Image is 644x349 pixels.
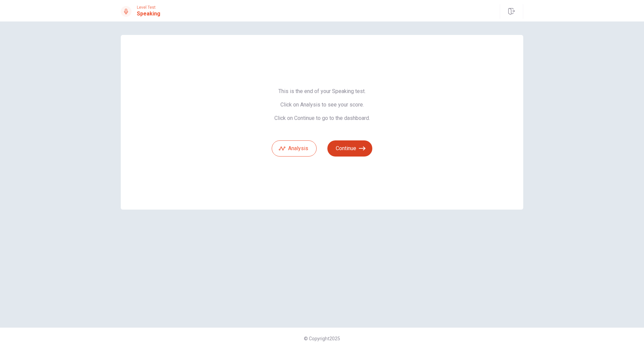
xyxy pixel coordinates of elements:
span: This is the end of your Speaking test. Click on Analysis to see your score. Click on Continue to ... [272,88,372,122]
button: Analysis [272,140,317,157]
button: Continue [327,140,372,157]
span: Level Test [137,5,160,10]
h1: Speaking [137,10,160,18]
span: © Copyright 2025 [304,336,340,341]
